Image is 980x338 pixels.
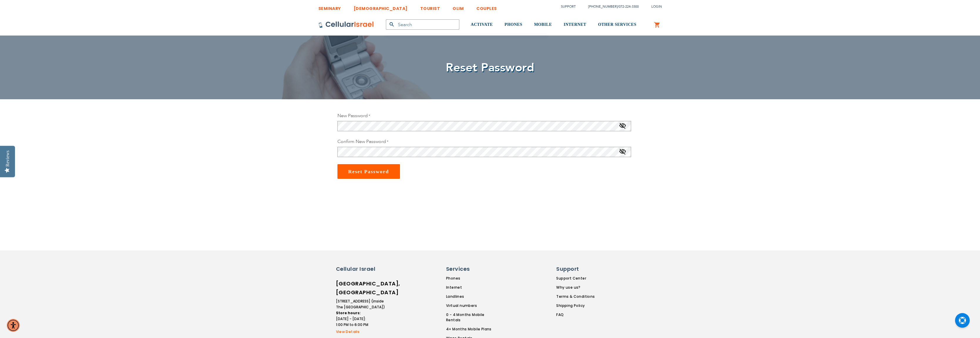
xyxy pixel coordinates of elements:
a: MOBILE [534,14,552,36]
a: Phones [446,276,500,281]
strong: Store hours: [336,310,361,315]
a: [PHONE_NUMBER] [588,4,618,9]
a: COUPLES [476,1,497,12]
li: / [582,2,639,11]
a: Support Center [556,276,595,281]
a: TOURIST [420,1,440,12]
a: [DEMOGRAPHIC_DATA] [354,1,408,12]
h6: Cellular Israel [336,265,386,273]
a: 4+ Months Mobile Plans [446,327,500,332]
a: OLIM [453,1,464,12]
a: Virtual numbers [446,303,500,308]
h6: Support [556,265,591,273]
h6: [GEOGRAPHIC_DATA], [GEOGRAPHIC_DATA] [336,279,386,297]
a: 072-224-3300 [619,4,639,9]
span: Confirm New Password [337,138,386,145]
a: OTHER SERVICES [598,14,636,36]
a: Internet [446,285,500,290]
a: FAQ [556,312,595,317]
div: Accessibility Menu [7,319,20,332]
span: INTERNET [564,22,586,27]
span: ACTIVATE [471,22,493,27]
span: Reset Password [446,60,534,76]
span: MOBILE [534,22,552,27]
span: Login [651,4,662,9]
a: View Details [336,329,386,334]
a: ACTIVATE [471,14,493,36]
button: Reset Password [337,164,400,179]
h6: Services [446,265,496,273]
a: INTERNET [564,14,586,36]
a: SEMINARY [318,1,341,12]
input: Search [386,19,459,30]
a: PHONES [505,14,522,36]
div: Reviews [5,150,10,167]
span: Reset Password [348,169,389,174]
a: 0 - 4 Months Mobile Rentals [446,312,500,323]
li: [STREET_ADDRESS] (inside The [GEOGRAPHIC_DATA]) [DATE] - [DATE]: 1:00 PM to 6:00 PM [336,298,386,328]
span: PHONES [505,22,522,27]
a: Why use us? [556,285,595,290]
a: Shipping Policy [556,303,595,308]
span: OTHER SERVICES [598,22,636,27]
span: New Password [337,112,368,119]
img: Cellular Israel Logo [318,21,374,28]
a: Landlines [446,294,500,299]
a: Terms & Conditions [556,294,595,299]
a: Support [561,4,576,9]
